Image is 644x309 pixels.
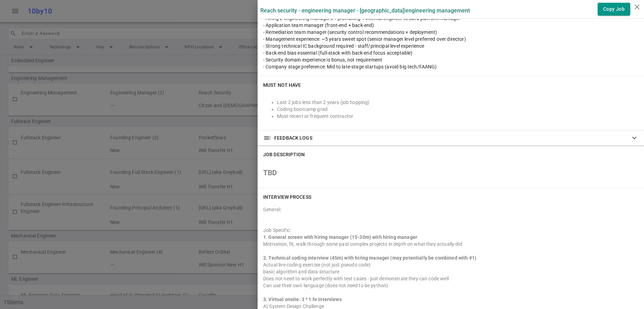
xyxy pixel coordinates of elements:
[260,7,470,14] label: Reach Security - Engineering Manager - [GEOGRAPHIC_DATA] | Engineering Management
[274,134,312,141] span: FEEDBACK LOGS
[263,261,638,268] div: Actual live coding exercise (not just pseudo code)
[263,134,271,142] span: toc
[263,275,638,282] div: Does not need to work perfectly with test cases - just demonstrate they can code well
[277,113,638,120] li: Most recent or frequent contractor
[263,29,437,35] span: - Remediation team manager (security control recommendations + deployment)
[263,22,374,28] span: - Application team manager (front-end + back-end)
[263,43,424,49] span: - Strong technical IC background required - staff/principal level experience
[598,3,630,16] button: Copy Job
[263,36,466,42] span: - Management experience: ~5 years sweet spot (senior manager level preferred over director)
[263,241,638,247] div: Motivation, fit, walk through some past complex projects in depth on what they actually did
[263,64,437,69] span: - Company stage preference: Mid to late-stage startups (avoid big tech/FAANG)
[263,194,311,200] h6: INTERVIEW PROCESS
[263,57,382,63] span: - Security domain experience is bonus, not requirement
[258,130,644,146] div: FEEDBACK LOGS
[263,151,305,158] h6: JOB DESCRIPTION
[263,169,638,176] h2: TBD
[263,268,638,275] div: basic algorithm and data structure
[633,3,641,11] i: close
[263,282,638,289] div: Can use their own language (does not need to be python)
[277,106,638,113] li: Coding bootcamp grad
[263,297,342,302] strong: 3. Virtual onsite: 3 * 1 hr interviews
[263,16,460,21] span: - Hiring 2 engineering managers + promoting 1 internal engineer to data platform manager
[630,134,638,142] span: expand_more
[263,82,301,88] h6: Must NOT Have
[277,99,638,106] li: Last 2 jobs less than 2 years (job hopping)
[263,234,417,240] strong: 1. General screen with hiring manager (15-30m) with hiring manager
[263,50,412,56] span: - Back-end bias essential (full-stack with back-end focus acceptable)
[263,255,476,261] strong: 2. Technical coding interview (45m) with hiring manager (may potentially be combined with #1)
